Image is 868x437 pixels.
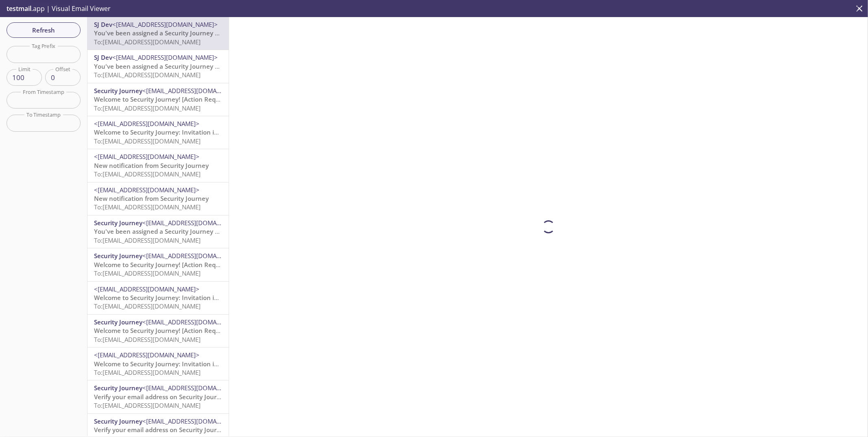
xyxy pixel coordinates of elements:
[7,22,81,38] button: Refresh
[94,161,209,170] span: New notification from Security Journey
[94,393,227,401] span: Verify your email address on Security Journey
[94,285,199,293] span: <[EMAIL_ADDRESS][DOMAIN_NAME]>
[94,128,247,136] span: Welcome to Security Journey: Invitation instructions
[94,152,199,161] span: <[EMAIL_ADDRESS][DOMAIN_NAME]>
[94,137,201,145] span: To: [EMAIL_ADDRESS][DOMAIN_NAME]
[94,120,199,128] span: <[EMAIL_ADDRESS][DOMAIN_NAME]>
[94,335,201,344] span: To: [EMAIL_ADDRESS][DOMAIN_NAME]
[94,368,201,376] span: To: [EMAIL_ADDRESS][DOMAIN_NAME]
[94,104,201,112] span: To: [EMAIL_ADDRESS][DOMAIN_NAME]
[142,219,248,227] span: <[EMAIL_ADDRESS][DOMAIN_NAME]>
[94,71,201,79] span: To: [EMAIL_ADDRESS][DOMAIN_NAME]
[94,20,112,28] span: SJ Dev
[87,83,229,116] div: Security Journey<[EMAIL_ADDRESS][DOMAIN_NAME]>Welcome to Security Journey! [Action Required]To:[E...
[94,417,142,425] span: Security Journey
[94,261,233,269] span: Welcome to Security Journey! [Action Required]
[94,318,142,326] span: Security Journey
[87,380,229,413] div: Security Journey<[EMAIL_ADDRESS][DOMAIN_NAME]>Verify your email address on Security JourneyTo:[EM...
[94,269,201,277] span: To: [EMAIL_ADDRESS][DOMAIN_NAME]
[13,25,74,35] span: Refresh
[87,315,229,347] div: Security Journey<[EMAIL_ADDRESS][DOMAIN_NAME]>Welcome to Security Journey! [Action Required]To:[E...
[142,318,248,326] span: <[EMAIL_ADDRESS][DOMAIN_NAME]>
[94,360,247,368] span: Welcome to Security Journey: Invitation instructions
[94,194,209,202] span: New notification from Security Journey
[142,417,248,425] span: <[EMAIL_ADDRESS][DOMAIN_NAME]>
[94,170,201,178] span: To: [EMAIL_ADDRESS][DOMAIN_NAME]
[94,294,247,302] span: Welcome to Security Journey: Invitation instructions
[87,116,229,149] div: <[EMAIL_ADDRESS][DOMAIN_NAME]>Welcome to Security Journey: Invitation instructionsTo:[EMAIL_ADDRE...
[94,38,201,46] span: To: [EMAIL_ADDRESS][DOMAIN_NAME]
[112,20,218,28] span: <[EMAIL_ADDRESS][DOMAIN_NAME]>
[87,183,229,215] div: <[EMAIL_ADDRESS][DOMAIN_NAME]>New notification from Security JourneyTo:[EMAIL_ADDRESS][DOMAIN_NAME]
[87,50,229,83] div: SJ Dev<[EMAIL_ADDRESS][DOMAIN_NAME]>You've been assigned a Security Journey Knowledge AssessmentT...
[94,87,142,95] span: Security Journey
[94,227,284,235] span: You've been assigned a Security Journey Knowledge Assessment
[87,215,229,248] div: Security Journey<[EMAIL_ADDRESS][DOMAIN_NAME]>You've been assigned a Security Journey Knowledge A...
[94,62,284,70] span: You've been assigned a Security Journey Knowledge Assessment
[94,326,233,335] span: Welcome to Security Journey! [Action Required]
[87,149,229,182] div: <[EMAIL_ADDRESS][DOMAIN_NAME]>New notification from Security JourneyTo:[EMAIL_ADDRESS][DOMAIN_NAME]
[94,384,142,392] span: Security Journey
[87,348,229,380] div: <[EMAIL_ADDRESS][DOMAIN_NAME]>Welcome to Security Journey: Invitation instructionsTo:[EMAIL_ADDRE...
[142,384,248,392] span: <[EMAIL_ADDRESS][DOMAIN_NAME]>
[94,236,201,244] span: To: [EMAIL_ADDRESS][DOMAIN_NAME]
[87,17,229,50] div: SJ Dev<[EMAIL_ADDRESS][DOMAIN_NAME]>You've been assigned a Security Journey Knowledge AssessmentT...
[112,53,218,61] span: <[EMAIL_ADDRESS][DOMAIN_NAME]>
[94,29,284,37] span: You've been assigned a Security Journey Knowledge Assessment
[94,252,142,260] span: Security Journey
[142,87,248,95] span: <[EMAIL_ADDRESS][DOMAIN_NAME]>
[94,219,142,227] span: Security Journey
[94,426,227,434] span: Verify your email address on Security Journey
[94,302,201,310] span: To: [EMAIL_ADDRESS][DOMAIN_NAME]
[87,282,229,314] div: <[EMAIL_ADDRESS][DOMAIN_NAME]>Welcome to Security Journey: Invitation instructionsTo:[EMAIL_ADDRE...
[94,351,199,359] span: <[EMAIL_ADDRESS][DOMAIN_NAME]>
[94,95,233,103] span: Welcome to Security Journey! [Action Required]
[142,252,248,260] span: <[EMAIL_ADDRESS][DOMAIN_NAME]>
[94,203,201,211] span: To: [EMAIL_ADDRESS][DOMAIN_NAME]
[87,248,229,281] div: Security Journey<[EMAIL_ADDRESS][DOMAIN_NAME]>Welcome to Security Journey! [Action Required]To:[E...
[94,401,201,409] span: To: [EMAIL_ADDRESS][DOMAIN_NAME]
[7,4,31,13] span: testmail
[94,53,112,61] span: SJ Dev
[94,186,199,194] span: <[EMAIL_ADDRESS][DOMAIN_NAME]>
